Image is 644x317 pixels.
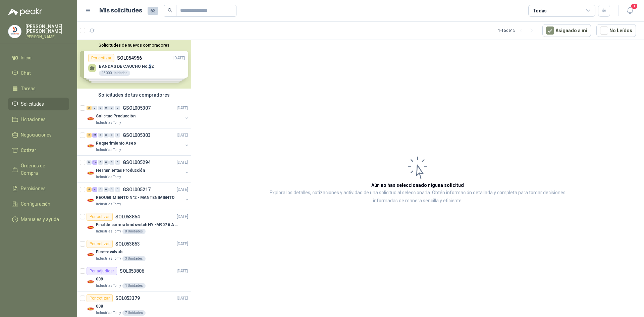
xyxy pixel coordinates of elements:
div: 25 [92,133,97,138]
div: Solicitudes de nuevos compradoresPor cotizarSOL054956[DATE] BANDAS DE CAUCHO No.2215000 UnidadesP... [77,40,191,89]
p: Herramientas Producción [96,167,145,174]
button: No Leídos [596,24,636,37]
p: [DATE] [177,105,188,111]
p: 009 [96,276,103,282]
a: 2 25 0 0 0 0 GSOL005303[DATE] Company LogoRequerimiento AseoIndustrias Tomy [87,131,190,153]
p: Industrias Tomy [96,174,121,180]
p: SOL053806 [120,269,144,273]
div: Todas [533,7,547,14]
p: SOL053854 [115,214,140,219]
a: Tareas [8,82,69,95]
p: [DATE] [177,241,188,247]
a: Remisiones [8,182,69,195]
div: Solicitudes de tus compradores [77,89,191,101]
a: Por cotizarSOL053853[DATE] Company LogoElectroválvulaIndustrias Tomy3 Unidades [77,237,191,264]
div: 0 [104,133,109,138]
span: Configuración [21,200,50,208]
div: Por adjudicar [87,267,117,275]
img: Company Logo [87,278,95,286]
p: GSOL005294 [123,160,151,165]
p: GSOL005217 [123,187,151,192]
span: Solicitudes [21,100,44,108]
img: Company Logo [87,115,95,123]
p: SOL053379 [115,296,140,301]
div: 0 [109,106,114,110]
p: Industrias Tomy [96,120,121,125]
div: 0 [109,187,114,192]
span: 63 [148,7,158,15]
a: Negociaciones [8,128,69,141]
div: 0 [109,160,114,165]
div: 4 [87,187,92,192]
div: 0 [98,160,103,165]
a: Por adjudicarSOL053806[DATE] Company Logo009Industrias Tomy1 Unidades [77,264,191,292]
div: 0 [87,160,92,165]
img: Company Logo [87,305,95,313]
a: 4 4 0 0 0 0 GSOL005217[DATE] Company LogoREQUERIMIENTO N°2 - MANTENIMIENTOIndustrias Tomy [87,186,190,207]
h1: Mis solicitudes [99,6,142,15]
a: Por cotizarSOL053854[DATE] Company LogoFinal de carrera limit switch HY -M907 6 A - 250 V a.cIndu... [77,210,191,237]
span: Cotizar [21,147,36,154]
div: 14 [92,160,97,165]
a: Solicitudes [8,98,69,110]
span: Chat [21,69,31,77]
button: Solicitudes de nuevos compradores [80,43,188,48]
div: 4 [92,187,97,192]
img: Company Logo [87,223,95,231]
img: Logo peakr [8,8,42,16]
p: [PERSON_NAME] [PERSON_NAME] [25,24,69,34]
a: 3 0 0 0 0 0 GSOL005307[DATE] Company LogoSolicitud ProducciónIndustrias Tomy [87,104,190,125]
a: Inicio [8,51,69,64]
a: Chat [8,67,69,80]
button: Asignado a mi [542,24,591,37]
div: Por cotizar [87,213,113,221]
a: Configuración [8,198,69,210]
a: Cotizar [8,144,69,157]
img: Company Logo [87,142,95,150]
p: [DATE] [177,268,188,274]
img: Company Logo [87,196,95,204]
a: 0 14 0 0 0 0 GSOL005294[DATE] Company LogoHerramientas ProducciónIndustrias Tomy [87,158,190,180]
div: 2 [87,133,92,138]
div: 0 [104,160,109,165]
p: Industrias Tomy [96,202,121,207]
p: Industrias Tomy [96,310,121,316]
p: Industrias Tomy [96,256,121,261]
span: Inicio [21,54,32,61]
div: 0 [109,133,114,138]
button: 1 [624,5,636,17]
p: Industrias Tomy [96,147,121,153]
a: Órdenes de Compra [8,159,69,179]
p: [DATE] [177,295,188,302]
p: 008 [96,303,103,310]
img: Company Logo [8,25,21,38]
span: Tareas [21,85,36,92]
span: Manuales y ayuda [21,216,59,223]
div: 0 [115,133,120,138]
div: 7 Unidades [122,310,146,316]
p: Final de carrera limit switch HY -M907 6 A - 250 V a.c [96,222,179,228]
img: Company Logo [87,169,95,177]
div: 0 [115,160,120,165]
div: 1 - 15 de 15 [498,25,537,36]
div: 1 Unidades [122,283,146,288]
div: 3 Unidades [122,256,146,261]
img: Company Logo [87,251,95,259]
p: Explora los detalles, cotizaciones y actividad de una solicitud al seleccionarla. Obtén informaci... [258,189,577,205]
span: Órdenes de Compra [21,162,63,177]
span: Remisiones [21,185,46,192]
p: SOL053853 [115,242,140,246]
p: Electroválvula [96,249,122,255]
p: Requerimiento Aseo [96,140,136,147]
p: Industrias Tomy [96,283,121,288]
div: 0 [98,187,103,192]
div: 0 [115,106,120,110]
p: Industrias Tomy [96,229,121,234]
span: Negociaciones [21,131,52,139]
p: GSOL005307 [123,106,151,110]
div: 0 [98,133,103,138]
div: 0 [98,106,103,110]
p: [DATE] [177,132,188,139]
div: 0 [104,106,109,110]
p: [DATE] [177,187,188,193]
